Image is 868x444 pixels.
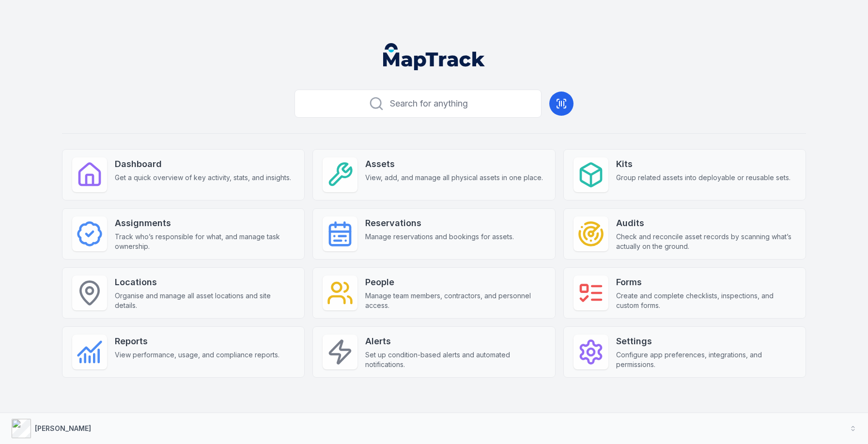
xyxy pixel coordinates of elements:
span: Group related assets into deployable or reusable sets. [616,173,790,183]
span: View performance, usage, and compliance reports. [115,350,279,360]
strong: Locations [115,276,294,289]
a: AssignmentsTrack who’s responsible for what, and manage task ownership. [62,208,305,260]
a: ReportsView performance, usage, and compliance reports. [62,326,305,378]
a: ReservationsManage reservations and bookings for assets. [312,208,555,260]
strong: People [365,276,545,289]
strong: Alerts [365,335,545,348]
button: Search for anything [294,90,542,118]
strong: Reservations [365,216,514,230]
strong: Reports [115,335,279,348]
span: Organise and manage all asset locations and site details. [115,291,294,310]
a: SettingsConfigure app preferences, integrations, and permissions. [563,326,806,378]
strong: Kits [616,157,790,171]
strong: Forms [616,276,796,289]
span: View, add, and manage all physical assets in one place. [365,173,543,183]
strong: [PERSON_NAME] [35,424,91,432]
span: Set up condition-based alerts and automated notifications. [365,350,545,369]
a: FormsCreate and complete checklists, inspections, and custom forms. [563,267,806,319]
span: Manage reservations and bookings for assets. [365,232,514,242]
a: LocationsOrganise and manage all asset locations and site details. [62,267,305,319]
strong: Settings [616,335,796,348]
a: KitsGroup related assets into deployable or reusable sets. [563,149,806,200]
nav: Global [368,43,500,70]
strong: Assignments [115,216,294,230]
strong: Assets [365,157,543,171]
span: Track who’s responsible for what, and manage task ownership. [115,232,294,251]
span: Manage team members, contractors, and personnel access. [365,291,545,310]
strong: Audits [616,216,796,230]
span: Configure app preferences, integrations, and permissions. [616,350,796,369]
span: Create and complete checklists, inspections, and custom forms. [616,291,796,310]
a: AssetsView, add, and manage all physical assets in one place. [312,149,555,200]
strong: Dashboard [115,157,291,171]
a: PeopleManage team members, contractors, and personnel access. [312,267,555,319]
a: DashboardGet a quick overview of key activity, stats, and insights. [62,149,305,200]
a: AlertsSet up condition-based alerts and automated notifications. [312,326,555,378]
span: Get a quick overview of key activity, stats, and insights. [115,173,291,183]
span: Search for anything [390,97,468,110]
a: AuditsCheck and reconcile asset records by scanning what’s actually on the ground. [563,208,806,260]
span: Check and reconcile asset records by scanning what’s actually on the ground. [616,232,796,251]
